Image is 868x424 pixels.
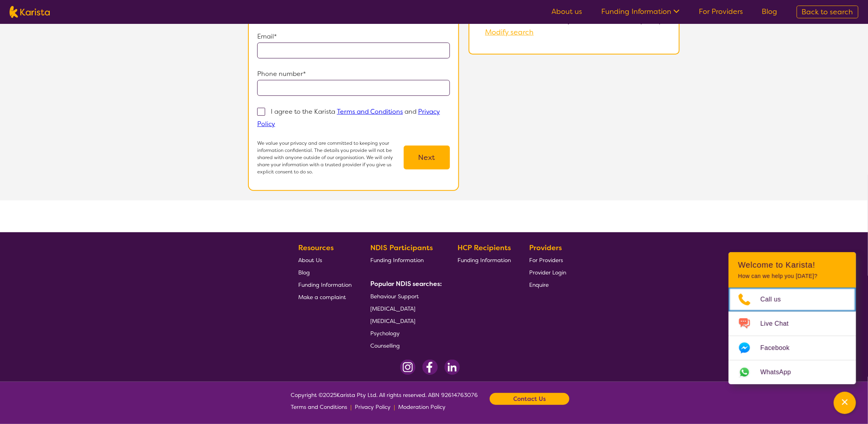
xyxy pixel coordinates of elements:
span: Psychology [370,330,400,337]
b: Resources [298,243,334,253]
span: [MEDICAL_DATA] [370,305,415,312]
a: Blog [762,7,778,16]
div: Channel Menu [729,252,856,384]
p: How can we help you [DATE]? [738,273,846,280]
a: Web link opens in a new tab. [729,360,856,384]
a: Back to search [797,6,858,18]
img: Facebook [422,360,438,375]
span: Funding Information [457,257,511,264]
span: Funding Information [298,281,352,288]
span: Behaviour Support [370,293,419,300]
span: [MEDICAL_DATA] [370,317,415,325]
a: Terms and Conditions [291,401,347,413]
b: National Disability Insurance Scheme (NDIS) [506,16,662,25]
a: [MEDICAL_DATA] [370,302,439,315]
span: Funding Information [370,257,424,264]
a: Blog [298,266,352,278]
img: LinkedIn [444,360,460,375]
a: Funding Information [601,7,680,16]
p: We value your privacy and are committed to keeping your information confidential. The details you... [257,140,404,175]
a: Counselling [370,339,439,352]
span: Enquire [530,281,549,288]
a: Provider Login [530,266,567,278]
a: Modify search [485,27,534,37]
span: Blog [298,269,310,276]
a: About us [551,7,582,16]
span: For Providers [530,257,563,264]
span: Back to search [802,7,853,17]
span: Privacy Policy [355,403,391,410]
a: For Providers [530,254,567,266]
img: Karista logo [10,6,50,18]
img: Instagram [400,360,416,375]
span: Copyright © 2025 Karista Pty Ltd. All rights reserved. ABN 92614763076 [291,389,478,413]
p: Phone number* [257,68,450,80]
a: For Providers [699,7,743,16]
a: Funding Information [298,278,352,291]
span: Live Chat [760,318,798,330]
b: NDIS Participants [370,243,433,253]
a: Moderation Policy [398,401,446,413]
a: Terms and Conditions [337,107,403,116]
span: Moderation Policy [398,403,446,410]
p: I agree to the Karista and [257,107,440,128]
b: Providers [530,243,562,253]
h2: Welcome to Karista! [738,260,846,270]
span: Counselling [370,342,400,349]
b: HCP Recipients [457,243,511,253]
span: About Us [298,257,322,264]
span: Terms and Conditions [291,403,347,410]
p: | [394,401,395,413]
a: Behaviour Support [370,290,439,302]
p: Email* [257,31,450,43]
button: Next [404,146,450,169]
button: Channel Menu [834,392,856,414]
a: Privacy Policy [355,401,391,413]
a: Funding Information [370,254,439,266]
span: WhatsApp [760,366,801,378]
a: [MEDICAL_DATA] [370,315,439,327]
p: | [350,401,352,413]
span: Provider Login [530,269,567,276]
a: Funding Information [457,254,511,266]
a: Make a complaint [298,291,352,303]
span: Make a complaint [298,294,346,301]
a: Enquire [530,278,567,291]
span: Facebook [760,342,799,354]
span: Call us [760,294,791,305]
a: About Us [298,254,352,266]
b: Popular NDIS searches: [370,280,442,288]
ul: Choose channel [729,288,856,384]
a: Psychology [370,327,439,339]
b: Contact Us [513,393,546,405]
